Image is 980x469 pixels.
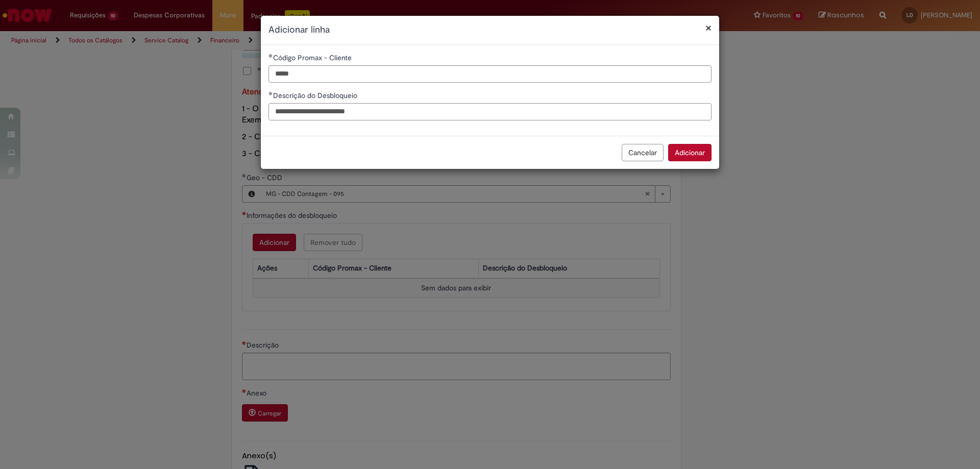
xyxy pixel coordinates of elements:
[622,144,664,161] button: Cancelar
[268,54,273,58] span: Obrigatório Preenchido
[273,53,354,62] span: Código Promax - Cliente
[268,23,712,37] h2: Adicionar linha
[273,91,359,100] span: Descrição do Desbloqueio
[268,65,712,83] input: Código Promax - Cliente
[268,103,712,120] input: Descrição do Desbloqueio
[705,22,712,33] button: Fechar modal
[668,144,712,161] button: Adicionar
[268,91,273,95] span: Obrigatório Preenchido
